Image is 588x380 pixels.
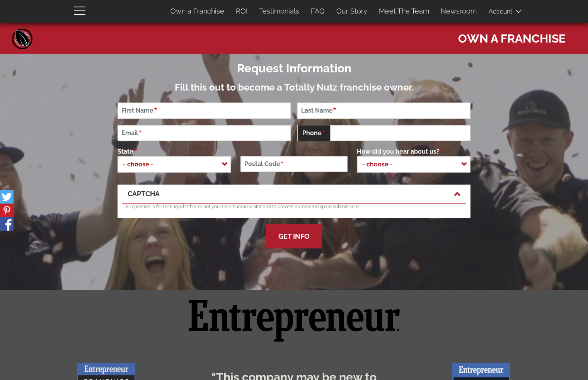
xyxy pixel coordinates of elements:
[240,156,348,172] input: Postal Code
[373,3,435,19] a: Meet The Team
[118,103,291,119] input: First Name
[458,27,566,46] span: Own a Franchise
[118,125,291,141] input: Email
[331,3,373,19] a: Our Story
[230,3,253,19] a: ROI
[122,204,466,210] p: This question is for testing whether or not you are a human visitor and to prevent automated spam...
[435,3,482,19] a: Newsroom
[118,62,470,75] h2: Request Information
[357,148,443,155] span: How did you hear about us?
[11,27,34,50] a: Home
[253,3,305,19] a: Testimonials
[128,189,460,199] a: CAPTCHA
[297,103,470,119] input: Last Name
[118,148,137,155] span: State
[165,3,230,19] a: Own a Franchise
[305,3,331,19] a: FAQ
[183,279,406,363] img: Entrepreneur Magazine Logo
[118,82,470,92] h3: Fill this out to become a Totally Nutz franchise owner.
[297,125,331,141] span: Phone
[266,224,322,248] button: Get Info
